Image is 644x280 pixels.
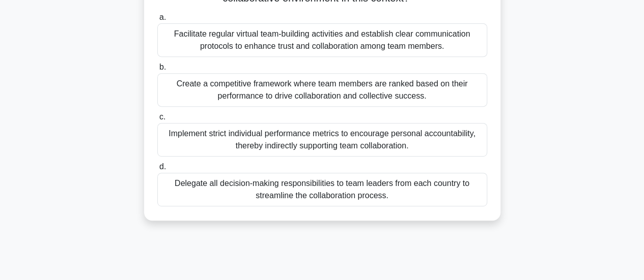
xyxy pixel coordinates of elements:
span: c. [159,112,165,121]
div: Delegate all decision-making responsibilities to team leaders from each country to streamline the... [157,173,487,206]
div: Create a competitive framework where team members are ranked based on their performance to drive ... [157,73,487,107]
span: a. [159,13,166,21]
div: Facilitate regular virtual team-building activities and establish clear communication protocols t... [157,23,487,57]
div: Implement strict individual performance metrics to encourage personal accountability, thereby ind... [157,123,487,157]
span: b. [159,63,166,71]
span: d. [159,162,166,171]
